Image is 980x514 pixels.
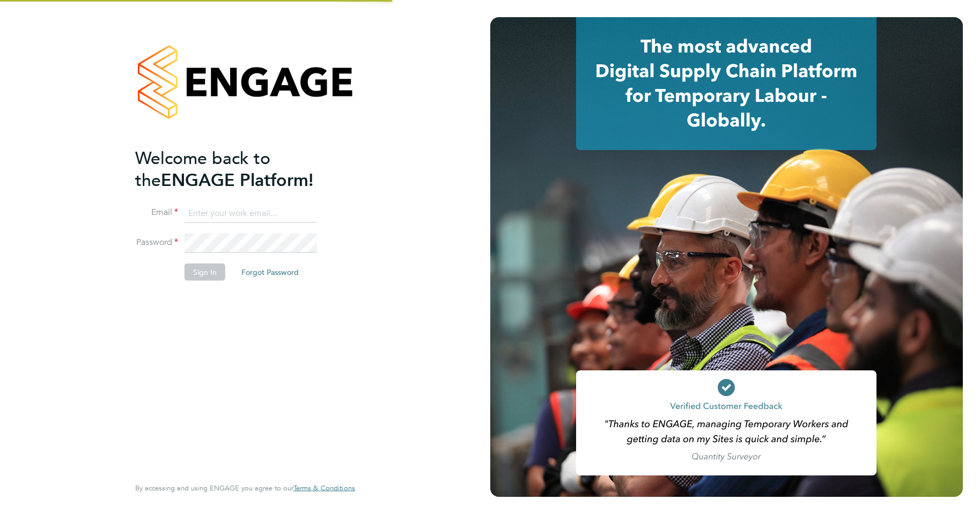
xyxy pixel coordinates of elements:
[293,483,355,493] span: Terms & Conditions
[135,207,178,218] label: Email
[293,484,355,493] a: Terms & Conditions
[233,264,307,281] button: Forgot Password
[185,264,225,281] button: Sign In
[185,204,317,223] input: Enter your work email...
[135,483,355,493] span: By accessing and using ENGAGE you agree to our
[135,147,270,190] span: Welcome back to the
[135,147,344,191] h2: ENGAGE Platform!
[135,237,178,248] label: Password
